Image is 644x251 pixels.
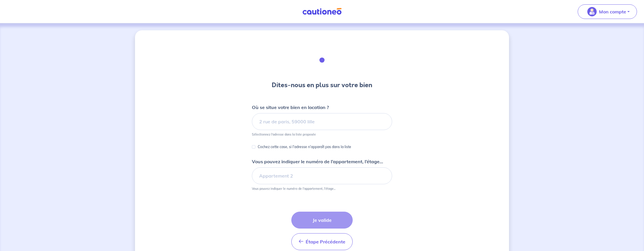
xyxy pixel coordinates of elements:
input: Appartement 2 [252,167,392,184]
p: Vous pouvez indiquer le numéro de l’appartement, l’étage... [252,187,335,191]
input: 2 rue de paris, 59000 lille [252,113,392,130]
p: Cochez cette case, si l'adresse n'apparaît pas dans la liste [258,143,351,150]
img: Cautioneo [300,8,344,15]
span: Étape Précédente [306,239,345,245]
img: illu_account_valid_menu.svg [587,7,597,16]
p: Sélectionnez l'adresse dans la liste proposée [252,132,316,136]
p: Mon compte [599,8,626,15]
button: illu_account_valid_menu.svgMon compte [578,4,637,19]
p: Vous pouvez indiquer le numéro de l’appartement, l’étage... [252,158,383,165]
h3: Dites-nous en plus sur votre bien [272,80,372,90]
p: Où se situe votre bien en location ? [252,104,329,111]
button: Étape Précédente [291,233,353,250]
img: illu_houses.svg [306,44,338,76]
